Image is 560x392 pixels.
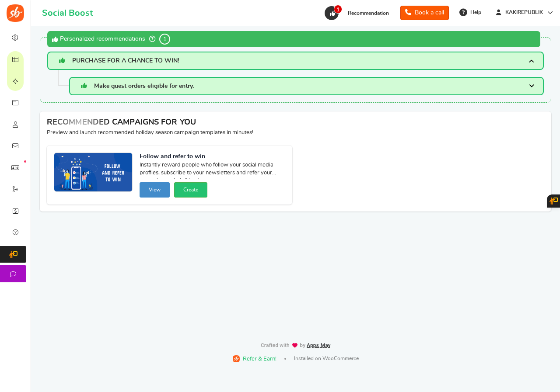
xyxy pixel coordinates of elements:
[94,83,194,89] span: Make guest orders eligible for entry.
[140,161,285,179] span: Instantly reward people who follow your social media profiles, subscribe to your newsletters and ...
[140,182,170,198] button: View
[456,5,486,19] a: Help
[348,10,389,16] span: Recommendation
[72,58,179,64] span: PURCHASE FOR A CHANCE TO WIN!
[324,6,393,20] a: 1 Recommendation
[233,354,276,363] a: Refer & Earn!
[159,34,170,45] span: 1
[47,31,540,47] div: Personalized recommendations
[47,118,544,127] h4: RECOMMENDED CAMPAIGNS FOR YOU
[174,182,207,198] button: Create
[468,9,481,16] span: Help
[284,358,286,360] span: |
[42,8,93,18] h1: Social Boost
[47,129,544,137] p: Preview and launch recommended holiday season campaign templates in minutes!
[400,6,449,20] a: Book a call
[7,4,24,22] img: Social Boost
[502,9,546,16] span: KAKIREPUBLIK
[260,343,331,348] img: img-footer.webp
[334,5,342,14] span: 1
[294,355,359,362] span: Installed on WooCommerce
[24,160,26,163] em: New
[54,153,132,192] img: Recommended Campaigns
[140,153,285,161] strong: Follow and refer to win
